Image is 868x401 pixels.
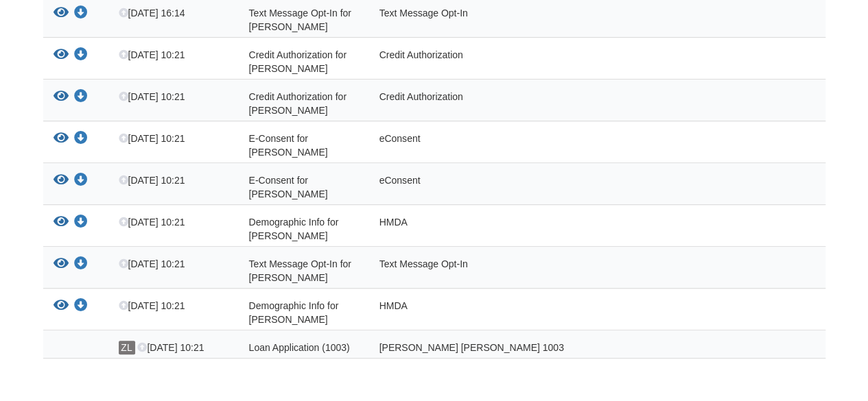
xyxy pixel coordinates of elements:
[119,91,185,102] span: [DATE] 10:21
[119,8,185,19] span: [DATE] 16:14
[369,341,695,354] div: [PERSON_NAME] [PERSON_NAME] 1003
[74,50,88,61] a: Download Credit Authorization for Aaron Rouse
[249,175,328,199] span: E-Consent for [PERSON_NAME]
[74,134,88,145] a: Download E-Consent for Aaron Rouse
[369,90,695,117] div: Credit Authorization
[249,217,339,241] span: Demographic Info for [PERSON_NAME]
[54,6,69,21] button: View Text Message Opt-In for Aaron Rouse
[54,48,69,62] button: View Credit Authorization for Aaron Rouse
[119,49,185,60] span: [DATE] 10:21
[249,133,328,158] span: E-Consent for [PERSON_NAME]
[369,6,695,34] div: Text Message Opt-In
[249,91,347,116] span: Credit Authorization for [PERSON_NAME]
[369,215,695,243] div: HMDA
[249,258,351,283] span: Text Message Opt-In for [PERSON_NAME]
[74,92,88,103] a: Download Credit Authorization for Samantha Amburgey
[54,299,69,313] button: View Demographic Info for Samantha Amburgey
[119,258,185,269] span: [DATE] 10:21
[119,133,185,144] span: [DATE] 10:21
[119,217,185,228] span: [DATE] 10:21
[369,132,695,159] div: eConsent
[119,175,185,186] span: [DATE] 10:21
[119,341,135,354] span: ZL
[54,173,69,188] button: View E-Consent for Samantha Amburgey
[369,257,695,284] div: Text Message Opt-In
[249,49,347,74] span: Credit Authorization for [PERSON_NAME]
[119,300,185,311] span: [DATE] 10:21
[54,257,69,271] button: View Text Message Opt-In for Samantha Amburgey
[74,8,88,19] a: Download Text Message Opt-In for Aaron Rouse
[369,299,695,326] div: HMDA
[249,300,339,325] span: Demographic Info for [PERSON_NAME]
[137,342,204,353] span: [DATE] 10:21
[249,342,350,353] span: Loan Application (1003)
[74,259,88,270] a: Download Text Message Opt-In for Samantha Amburgey
[74,217,88,228] a: Download Demographic Info for Aaron Rouse
[369,48,695,75] div: Credit Authorization
[54,132,69,146] button: View E-Consent for Aaron Rouse
[54,90,69,104] button: View Credit Authorization for Samantha Amburgey
[74,175,88,186] a: Download E-Consent for Samantha Amburgey
[54,215,69,230] button: View Demographic Info for Aaron Rouse
[74,301,88,312] a: Download Demographic Info for Samantha Amburgey
[249,8,351,32] span: Text Message Opt-In for [PERSON_NAME]
[369,173,695,201] div: eConsent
